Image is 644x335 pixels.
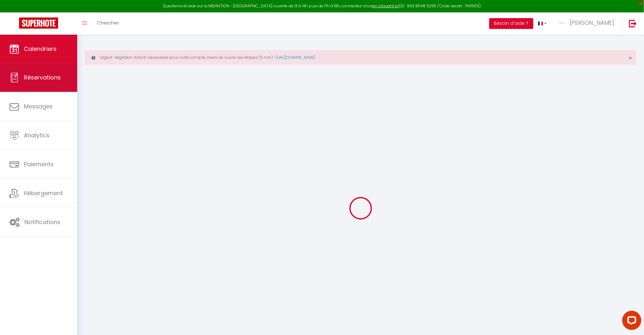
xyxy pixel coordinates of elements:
span: × [629,54,632,62]
div: Urgent : Migration Airbnb nécessaire pour votre compte, merci de suivre ces étapes (5 min) - [85,50,636,65]
span: Hébergement [24,189,63,197]
span: Chercher [97,19,119,26]
a: ... [PERSON_NAME] [552,12,622,35]
span: Analytics [24,131,50,139]
span: Notifications [24,218,60,226]
button: Besoin d'aide ? [489,18,533,29]
iframe: LiveChat chat widget [617,308,644,335]
img: logout [629,19,637,27]
a: Chercher [92,12,124,35]
button: Close [629,55,632,61]
span: Réservations [24,73,61,81]
span: Paiements [24,160,54,168]
a: [URL][DOMAIN_NAME] [276,55,315,60]
span: Messages [24,102,53,110]
span: [PERSON_NAME] [570,19,614,27]
img: ... [556,18,566,28]
img: Super Booking [19,17,58,29]
span: Calendriers [24,45,57,53]
a: en cliquant ici [373,3,399,9]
